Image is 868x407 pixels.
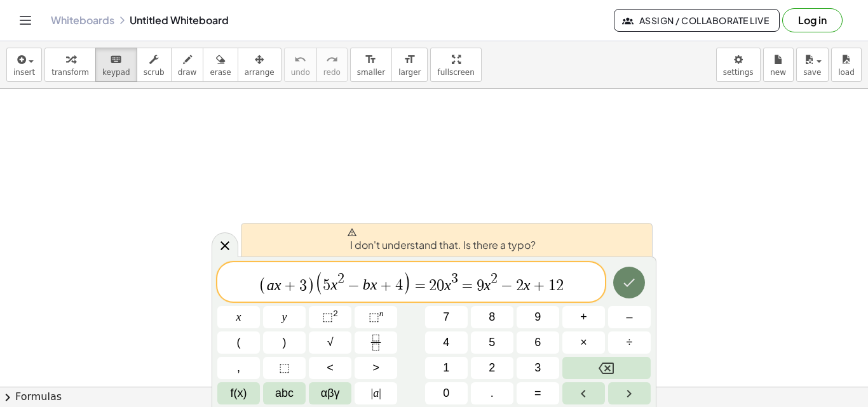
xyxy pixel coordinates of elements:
[316,48,348,82] button: redoredo
[517,306,559,328] button: 9
[489,309,495,326] span: 8
[355,331,397,354] button: Fraction
[627,334,633,351] span: ÷
[379,387,381,399] span: |
[556,278,564,293] span: 2
[291,68,310,77] span: undo
[425,357,468,379] button: 1
[323,68,341,77] span: redo
[516,278,524,293] span: 2
[613,267,645,298] button: Done
[471,331,513,354] button: 5
[309,357,351,379] button: Less than
[562,357,651,379] button: Backspace
[283,334,287,351] span: )
[327,359,334,377] span: <
[110,52,122,67] i: keyboard
[831,48,862,82] button: load
[534,359,541,377] span: 3
[517,357,559,379] button: 3
[210,68,231,77] span: erase
[13,68,35,77] span: insert
[763,48,794,82] button: new
[716,48,761,82] button: settings
[562,382,605,404] button: Left arrow
[770,68,786,77] span: new
[425,331,468,354] button: 4
[398,68,421,77] span: larger
[803,68,821,77] span: save
[377,278,395,293] span: +
[355,306,397,328] button: Superscript
[267,277,275,293] var: a
[517,382,559,404] button: Equals
[307,276,315,295] span: )
[626,309,632,326] span: –
[369,310,379,323] span: ⬚
[403,270,412,295] span: )
[365,52,377,67] i: format_size
[330,277,337,293] var: x
[430,48,481,82] button: fullscreen
[451,272,458,286] span: 3
[51,68,89,77] span: transform
[344,278,363,293] span: −
[44,48,96,82] button: transform
[562,331,605,354] button: Times
[443,309,449,326] span: 7
[471,382,513,404] button: .
[263,357,306,379] button: Placeholder
[429,278,437,293] span: 2
[237,334,241,351] span: (
[580,309,587,326] span: +
[275,385,294,402] span: abc
[471,357,513,379] button: 2
[95,48,137,82] button: keyboardkeypad
[437,278,444,293] span: 0
[279,359,290,377] span: ⬚
[498,278,516,293] span: −
[327,334,334,351] span: √
[263,382,306,404] button: Alphabet
[379,309,384,318] sup: n
[625,15,769,26] span: Assign / Collaborate Live
[443,334,449,351] span: 4
[403,52,416,67] i: format_size
[517,331,559,354] button: 6
[425,382,468,404] button: 0
[322,310,333,323] span: ⬚
[217,331,260,354] button: (
[275,277,281,293] var: x
[326,52,338,67] i: redo
[534,309,541,326] span: 9
[238,48,281,82] button: arrange
[524,277,531,293] var: x
[294,52,306,67] i: undo
[217,306,260,328] button: x
[534,385,541,402] span: =
[231,385,247,402] span: f(x)
[144,68,165,77] span: scrub
[370,277,377,293] var: x
[137,48,172,82] button: scrub
[580,334,587,351] span: ×
[171,48,204,82] button: draw
[245,68,275,77] span: arrange
[782,8,843,32] button: Log in
[217,382,260,404] button: Functions
[395,278,403,293] span: 4
[444,277,451,293] var: x
[236,309,241,326] span: x
[425,306,468,328] button: 7
[443,359,449,377] span: 1
[203,48,238,82] button: erase
[614,9,780,32] button: Assign / Collaborate Live
[337,272,344,286] span: 2
[796,48,829,82] button: save
[357,68,385,77] span: smaller
[299,278,307,293] span: 3
[838,68,855,77] span: load
[355,357,397,379] button: Greater than
[562,306,605,328] button: Plus
[608,306,651,328] button: Minus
